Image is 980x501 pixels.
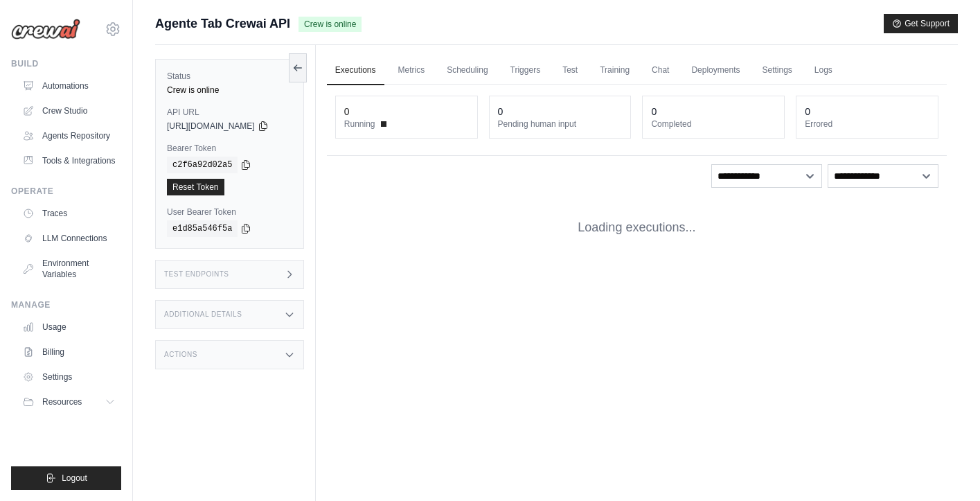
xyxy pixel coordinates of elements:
[11,466,121,490] button: Logout
[17,100,121,122] a: Crew Studio
[884,14,958,33] button: Get Support
[806,56,841,85] a: Logs
[11,58,121,69] div: Build
[651,118,776,130] dt: Completed
[11,299,121,310] div: Manage
[167,121,255,132] span: [URL][DOMAIN_NAME]
[17,316,121,338] a: Usage
[167,157,238,173] code: c2f6a92d02a5
[502,56,549,85] a: Triggers
[167,71,292,82] label: Status
[591,56,638,85] a: Training
[164,310,242,319] h3: Additional Details
[17,125,121,147] a: Agents Repository
[498,118,623,130] dt: Pending human input
[754,56,800,85] a: Settings
[17,150,121,172] a: Tools & Integrations
[17,341,121,363] a: Billing
[327,196,947,259] div: Loading executions...
[11,19,80,39] img: Logo
[167,143,292,154] label: Bearer Token
[651,105,657,118] div: 0
[299,17,362,32] span: Crew is online
[17,366,121,388] a: Settings
[164,351,197,359] h3: Actions
[683,56,748,85] a: Deployments
[805,118,929,130] dt: Errored
[643,56,677,85] a: Chat
[167,220,238,237] code: e1d85a546f5a
[167,85,292,96] div: Crew is online
[554,56,586,85] a: Test
[390,56,434,85] a: Metrics
[167,107,292,118] label: API URL
[344,118,375,130] span: Running
[327,56,384,85] a: Executions
[164,270,229,279] h3: Test Endpoints
[155,14,290,33] span: Agente Tab Crewai API
[17,227,121,249] a: LLM Connections
[11,186,121,197] div: Operate
[62,473,87,484] span: Logout
[17,202,121,225] a: Traces
[805,105,810,118] div: 0
[167,206,292,218] label: User Bearer Token
[42,396,82,407] span: Resources
[344,105,350,118] div: 0
[498,105,504,118] div: 0
[438,56,496,85] a: Scheduling
[17,75,121,97] a: Automations
[17,391,121,413] button: Resources
[17,252,121,285] a: Environment Variables
[167,179,224,195] a: Reset Token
